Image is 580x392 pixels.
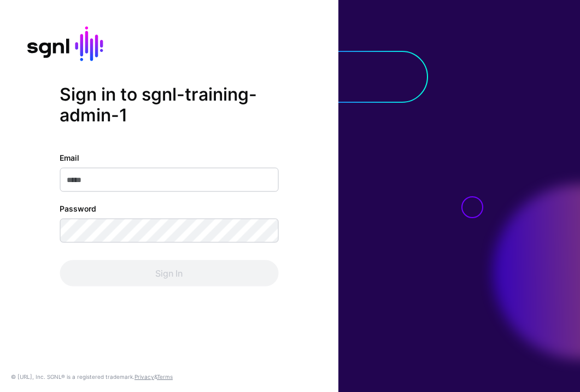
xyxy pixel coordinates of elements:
[60,84,278,126] h2: Sign in to sgnl-training-admin-1
[134,373,154,380] a: Privacy
[60,152,79,163] label: Email
[11,372,173,381] div: © [URL], Inc. SGNL® is a registered trademark. &
[60,203,96,214] label: Password
[157,373,173,380] a: Terms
